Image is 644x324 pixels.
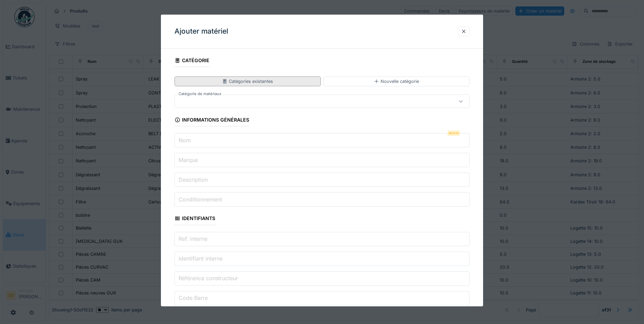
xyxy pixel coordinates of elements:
label: Catégorie de matériaux [177,91,223,97]
div: Nouvelle catégorie [374,78,419,85]
div: Catégories existantes [222,78,273,85]
label: Ref. interne [177,235,209,243]
label: Description [177,176,209,184]
label: Identifiant interne [177,254,224,263]
label: Référence constructeur [177,274,239,282]
label: Nom [177,136,192,144]
div: Requis [447,130,460,136]
div: Catégorie [174,55,209,67]
div: Informations générales [174,115,249,126]
label: Code Barre [177,294,209,302]
label: Conditionnement [177,195,223,203]
label: Marque [177,156,199,164]
div: Identifiants [174,213,215,225]
h3: Ajouter matériel [174,27,228,36]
